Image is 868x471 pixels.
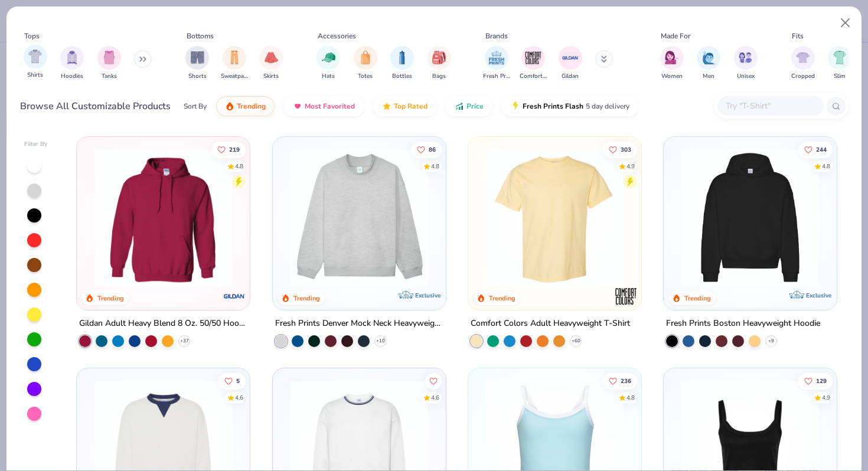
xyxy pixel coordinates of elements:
span: Cropped [791,72,815,81]
span: Tanks [102,72,117,81]
div: filter for Hoodies [60,46,84,81]
span: Bags [432,72,446,81]
span: Skirts [263,72,279,81]
img: e55d29c3-c55d-459c-bfd9-9b1c499ab3c6 [629,149,779,286]
img: Shirts Image [28,50,42,63]
button: filter button [97,46,121,81]
img: Tanks Image [103,51,116,64]
button: Like [211,141,246,158]
img: Men Image [702,51,715,64]
span: + 37 [180,338,189,345]
div: filter for Bags [428,46,451,81]
div: Filter By [24,140,48,149]
button: Price [446,96,492,116]
img: Comfort Colors logo [614,284,638,308]
input: Try "T-Shirt" [725,99,815,113]
div: Tops [24,31,40,41]
span: Totes [358,72,373,81]
img: Gildan logo [223,284,247,308]
div: filter for Men [697,46,720,81]
span: Most Favorited [305,102,355,111]
div: filter for Fresh Prints [483,46,510,81]
span: Hoodies [61,72,83,81]
button: Most Favorited [284,96,364,116]
button: filter button [259,46,283,81]
button: Top Rated [373,96,436,116]
button: filter button [791,46,815,81]
div: 4.8 [626,394,635,403]
span: Exclusive [415,292,440,299]
div: 4.6 [235,394,243,403]
span: + 10 [376,338,384,345]
button: Like [603,373,637,390]
button: Like [425,373,441,390]
button: filter button [428,46,451,81]
div: filter for Bottles [390,46,414,81]
div: Gildan Adult Heavy Blend 8 Oz. 50/50 Hooded Sweatshirt [79,316,247,331]
div: Comfort Colors Adult Heavyweight T-Shirt [471,316,630,331]
button: Like [218,373,246,390]
span: Fresh Prints Flash [523,102,583,111]
img: 01756b78-01f6-4cc6-8d8a-3c30c1a0c8ac [89,149,238,286]
div: filter for Totes [354,46,377,81]
div: filter for Tanks [97,46,121,81]
span: Comfort Colors [520,72,547,81]
img: 029b8af0-80e6-406f-9fdc-fdf898547912 [480,149,629,286]
button: Like [603,141,637,158]
span: Sweatpants [221,72,248,81]
span: Slim [834,72,846,81]
div: 4.8 [822,162,830,171]
span: 86 [428,146,435,152]
span: Shorts [188,72,207,81]
div: Fits [792,31,804,41]
img: 91acfc32-fd48-4d6b-bdad-a4c1a30ac3fc [676,149,825,286]
span: 5 [236,378,240,384]
span: 236 [621,378,631,384]
span: Gildan [562,72,579,81]
button: filter button [734,46,758,81]
img: Women Image [665,51,678,64]
button: filter button [660,46,684,81]
button: filter button [24,46,47,81]
button: Trending [216,96,275,116]
div: filter for Gildan [559,46,582,81]
div: Brands [485,31,508,41]
button: Like [410,141,441,158]
div: 4.9 [822,394,830,403]
img: Bags Image [432,51,445,64]
span: + 60 [571,338,580,345]
div: Browse All Customizable Products [20,99,171,113]
button: filter button [185,46,209,81]
button: Close [834,12,857,34]
img: trending.gif [225,102,234,111]
img: Unisex Image [739,51,752,64]
button: filter button [483,46,510,81]
button: filter button [697,46,720,81]
img: Slim Image [833,51,846,64]
div: 4.6 [430,394,439,403]
button: filter button [559,46,582,81]
div: 4.8 [430,162,439,171]
span: Unisex [737,72,755,81]
img: Totes Image [359,51,372,64]
div: filter for Unisex [734,46,758,81]
button: filter button [354,46,377,81]
img: Hats Image [322,51,335,64]
button: filter button [520,46,547,81]
div: Made For [661,31,690,41]
div: Sort By [184,101,207,112]
img: Comfort Colors Image [524,49,542,67]
div: filter for Shorts [185,46,209,81]
img: a90f7c54-8796-4cb2-9d6e-4e9644cfe0fe [434,149,583,286]
span: Bottles [392,72,412,81]
button: filter button [60,46,84,81]
div: Accessories [318,31,356,41]
div: 4.9 [626,162,635,171]
span: 303 [621,146,631,152]
img: Bottles Image [396,51,409,64]
div: filter for Cropped [791,46,815,81]
img: TopRated.gif [382,102,391,111]
button: filter button [390,46,414,81]
button: filter button [828,46,851,81]
div: Bottoms [187,31,214,41]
